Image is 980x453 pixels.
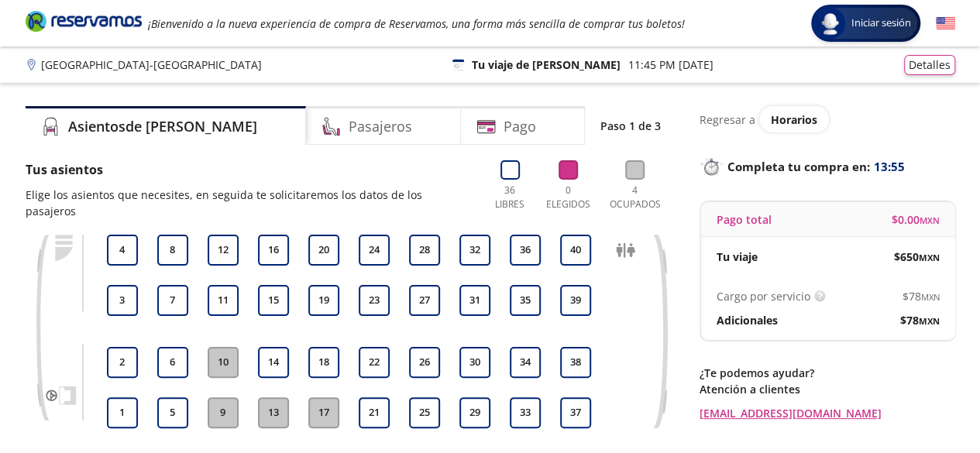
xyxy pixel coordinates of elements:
[919,252,940,263] small: MXN
[359,235,390,266] button: 24
[600,118,661,134] p: Paso 1 de 3
[628,57,714,73] p: 11:45 PM [DATE]
[26,9,142,33] i: Brand Logo
[308,397,339,428] button: 17
[148,16,685,31] em: ¡Bienvenido a la nueva experiencia de compra de Reservamos, una forma más sencilla de comprar tus...
[717,249,758,265] p: Tu viaje
[26,160,473,179] p: Tus asientos
[700,381,955,397] p: Atención a clientes
[920,214,940,226] small: MXN
[258,347,289,378] button: 14
[919,315,940,327] small: MXN
[892,211,940,228] span: $ 0.00
[459,235,490,266] button: 32
[560,397,591,428] button: 37
[107,235,138,266] button: 4
[717,211,772,228] p: Pago total
[894,249,940,265] span: $ 650
[510,397,541,428] button: 33
[936,14,955,33] button: English
[258,397,289,428] button: 13
[308,285,339,316] button: 19
[157,235,188,266] button: 8
[208,347,239,378] button: 10
[359,397,390,428] button: 21
[489,184,531,211] p: 36 Libres
[510,285,541,316] button: 35
[459,285,490,316] button: 31
[560,235,591,266] button: 40
[409,347,440,378] button: 26
[157,347,188,378] button: 6
[717,288,810,304] p: Cargo por servicio
[700,106,955,132] div: Regresar a ver horarios
[359,285,390,316] button: 23
[409,235,440,266] button: 28
[560,347,591,378] button: 38
[208,285,239,316] button: 11
[308,347,339,378] button: 18
[606,184,665,211] p: 4 Ocupados
[409,285,440,316] button: 27
[560,285,591,316] button: 39
[472,57,621,73] p: Tu viaje de [PERSON_NAME]
[874,158,905,176] span: 13:55
[700,112,755,128] p: Regresar a
[921,291,940,303] small: MXN
[700,365,955,381] p: ¿Te podemos ayudar?
[258,285,289,316] button: 15
[409,397,440,428] button: 25
[258,235,289,266] button: 16
[542,184,594,211] p: 0 Elegidos
[717,312,778,328] p: Adicionales
[26,9,142,37] a: Brand Logo
[308,235,339,266] button: 20
[349,116,412,137] h4: Pasajeros
[459,347,490,378] button: 30
[41,57,262,73] p: [GEOGRAPHIC_DATA] - [GEOGRAPHIC_DATA]
[68,116,257,137] h4: Asientos de [PERSON_NAME]
[459,397,490,428] button: 29
[107,397,138,428] button: 1
[700,156,955,177] p: Completa tu compra en :
[359,347,390,378] button: 22
[208,235,239,266] button: 12
[890,363,965,438] iframe: Messagebird Livechat Widget
[208,397,239,428] button: 9
[26,187,473,219] p: Elige los asientos que necesites, en seguida te solicitaremos los datos de los pasajeros
[900,312,940,328] span: $ 78
[904,55,955,75] button: Detalles
[107,285,138,316] button: 3
[157,285,188,316] button: 7
[510,235,541,266] button: 36
[107,347,138,378] button: 2
[510,347,541,378] button: 34
[845,15,917,31] span: Iniciar sesión
[903,288,940,304] span: $ 78
[157,397,188,428] button: 5
[771,112,817,127] span: Horarios
[700,405,955,421] a: [EMAIL_ADDRESS][DOMAIN_NAME]
[504,116,536,137] h4: Pago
